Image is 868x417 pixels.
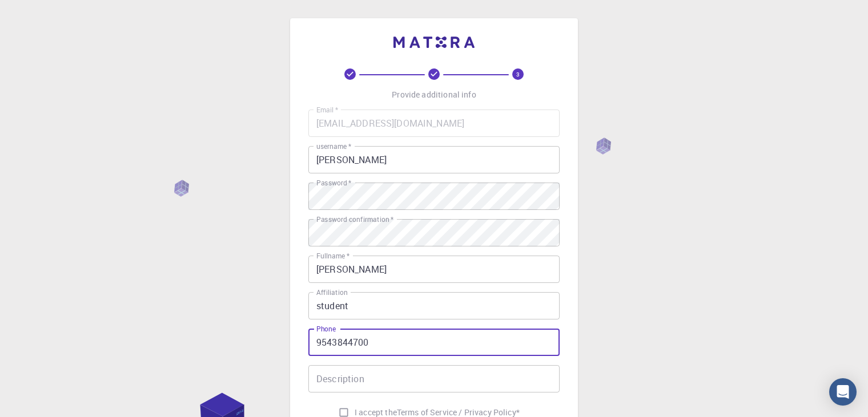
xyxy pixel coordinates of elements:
label: Password confirmation [316,214,393,224]
label: username [316,141,351,151]
label: Fullname [316,251,349,261]
label: Email [316,105,338,115]
p: Provide additional info [392,89,476,100]
div: Open Intercom Messenger [829,378,857,406]
label: Phone [316,324,336,334]
text: 3 [516,70,520,78]
label: Password [316,178,351,188]
label: Affiliation [316,288,347,297]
